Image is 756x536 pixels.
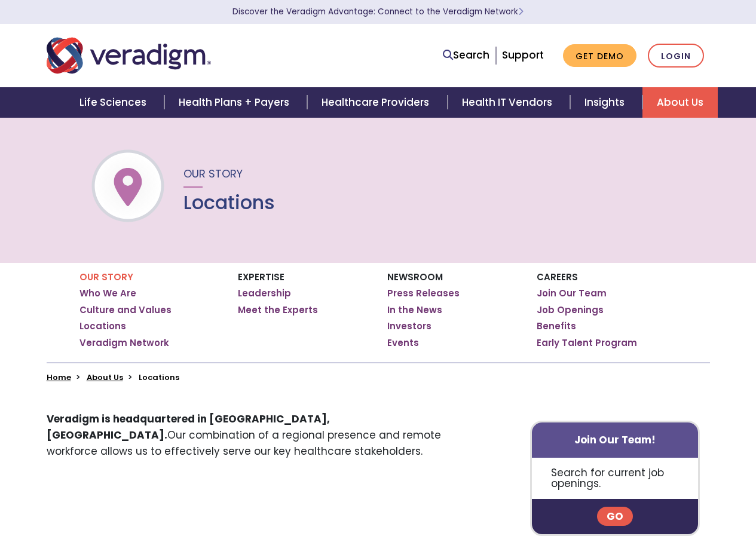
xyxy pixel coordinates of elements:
a: Get Demo [563,44,636,68]
a: Home [47,372,71,383]
a: Job Openings [537,304,604,316]
a: Events [387,337,419,349]
a: Login [648,44,704,68]
a: Join Our Team [537,287,607,299]
a: Health IT Vendors [448,87,570,118]
a: Benefits [537,320,576,332]
a: Investors [387,320,431,332]
a: In the News [387,304,442,316]
a: Healthcare Providers [307,87,447,118]
a: Insights [570,87,642,118]
a: Search [443,47,489,63]
a: Meet the Experts [238,304,318,316]
a: Early Talent Program [537,337,637,349]
strong: Veradigm is headquartered in [GEOGRAPHIC_DATA], [GEOGRAPHIC_DATA]. [47,412,330,442]
a: Culture and Values [79,304,172,316]
a: Leadership [238,287,291,299]
span: Learn More [518,6,524,17]
p: Search for current job openings. [532,458,699,499]
a: Press Releases [387,287,460,299]
span: Our Story [183,166,243,181]
strong: Join Our Team! [574,433,656,447]
p: Our combination of a regional presence and remote workforce allows us to effectively serve our ke... [47,411,463,460]
a: Life Sciences [65,87,164,118]
a: About Us [87,372,123,383]
img: Veradigm logo [47,36,211,75]
a: Support [502,48,544,62]
a: Discover the Veradigm Advantage: Connect to the Veradigm NetworkLearn More [232,6,524,17]
h1: Locations [183,191,275,214]
a: Veradigm Network [79,337,169,349]
a: Locations [79,320,126,332]
a: Health Plans + Payers [164,87,307,118]
a: Who We Are [79,287,136,299]
a: Go [597,507,633,526]
a: About Us [642,87,718,118]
